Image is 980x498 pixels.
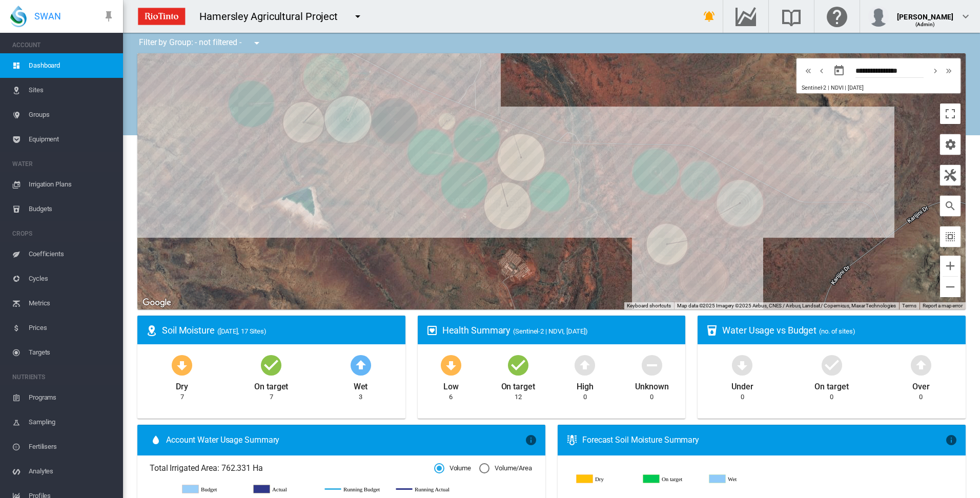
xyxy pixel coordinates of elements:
div: Soil Moisture [162,324,397,337]
md-icon: icon-thermometer-lines [566,434,578,446]
button: icon-menu-down [247,33,267,53]
md-icon: icon-minus-circle [640,352,664,377]
g: Wet [709,474,768,484]
img: ZPXdBAAAAAElFTkSuQmCC [134,4,189,29]
span: NUTRIENTS [12,369,115,385]
div: On target [254,377,288,392]
div: 0 [741,392,744,402]
span: (Admin) [915,22,935,27]
button: Zoom out [940,277,961,297]
button: icon-bell-ring [699,6,720,27]
md-icon: icon-menu-down [251,37,263,49]
span: | [DATE] [845,85,863,91]
span: ACCOUNT [12,37,115,53]
button: icon-chevron-double-right [942,65,955,77]
span: WATER [12,156,115,172]
md-icon: icon-arrow-down-bold-circle [170,352,194,377]
div: Low [443,377,459,392]
button: Keyboard shortcuts [627,302,671,309]
button: icon-chevron-right [929,65,942,77]
button: icon-menu-down [348,6,368,27]
md-icon: Search the knowledge base [779,10,804,23]
span: Prices [29,316,115,340]
span: Account Water Usage Summary [166,434,525,446]
span: Fertilisers [29,434,115,459]
div: On target [501,377,535,392]
button: icon-chevron-double-left [802,65,815,77]
g: Running Actual [396,485,457,494]
a: Terms [902,303,916,308]
div: 0 [650,392,654,402]
button: Zoom in [940,256,961,276]
md-icon: icon-map-marker-radius [146,324,158,337]
md-icon: icon-arrow-down-bold-circle [730,352,754,377]
span: Budgets [29,197,115,221]
span: CROPS [12,225,115,242]
md-icon: icon-checkbox-marked-circle [820,352,844,377]
span: Map data ©2025 Imagery ©2025 Airbus, CNES / Airbus, Landsat / Copernicus, Maxar Technologies [677,303,896,308]
md-icon: icon-chevron-left [816,65,827,77]
span: Sentinel-2 | NDVI [802,85,843,91]
button: md-calendar [829,60,849,81]
span: SWAN [34,10,61,23]
md-icon: icon-arrow-up-bold-circle [909,352,933,377]
span: Irrigation Plans [29,172,115,197]
div: 3 [359,392,362,402]
md-icon: icon-information [945,434,957,446]
img: profile.jpg [868,6,889,27]
div: Filter by Group: - not filtered - [131,33,270,53]
g: Dry [577,474,635,484]
button: Toggle fullscreen view [940,103,961,124]
md-icon: icon-checkbox-marked-circle [506,352,530,377]
md-icon: icon-magnify [944,200,956,212]
md-icon: Click here for help [825,10,849,23]
div: Dry [176,377,188,392]
md-icon: icon-cog [944,138,956,151]
div: Over [912,377,930,392]
md-icon: icon-chevron-double-right [943,65,954,77]
md-icon: icon-arrow-up-bold-circle [573,352,597,377]
md-icon: icon-arrow-down-bold-circle [439,352,463,377]
g: Budget [182,485,243,494]
span: Coefficients [29,242,115,266]
img: Google [140,296,174,309]
div: [PERSON_NAME] [897,8,953,18]
button: icon-select-all [940,226,961,247]
md-icon: icon-information [525,434,537,446]
a: Open this area in Google Maps (opens a new window) [140,296,174,309]
md-icon: icon-bell-ring [703,10,716,23]
md-radio-button: Volume [434,464,471,473]
div: Under [731,377,753,392]
div: Unknown [635,377,668,392]
div: Hamersley Agricultural Project [199,9,347,24]
div: 12 [515,392,522,402]
div: Forecast Soil Moisture Summary [582,434,945,446]
a: Report a map error [923,303,963,308]
div: Water Usage vs Budget [722,324,957,337]
div: 0 [583,392,587,402]
md-icon: icon-cup-water [706,324,718,337]
md-icon: icon-chevron-double-left [803,65,814,77]
span: (Sentinel-2 | NDVI, [DATE]) [513,327,587,335]
md-icon: icon-checkbox-marked-circle [259,352,283,377]
span: Sites [29,78,115,102]
md-icon: icon-water [150,434,162,446]
md-icon: icon-pin [103,10,115,23]
div: 0 [919,392,923,402]
span: ([DATE], 17 Sites) [217,327,267,335]
div: 7 [180,392,184,402]
div: 6 [449,392,453,402]
md-radio-button: Volume/Area [479,464,532,473]
button: icon-chevron-left [815,65,828,77]
md-icon: icon-arrow-up-bold-circle [349,352,373,377]
div: 0 [830,392,833,402]
div: Health Summary [442,324,678,337]
span: Metrics [29,291,115,316]
div: Wet [354,377,368,392]
span: Analytes [29,459,115,484]
span: Groups [29,102,115,127]
g: On target [643,474,702,484]
g: Actual [254,485,315,494]
md-icon: icon-select-all [944,231,956,243]
md-icon: icon-heart-box-outline [426,324,438,337]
